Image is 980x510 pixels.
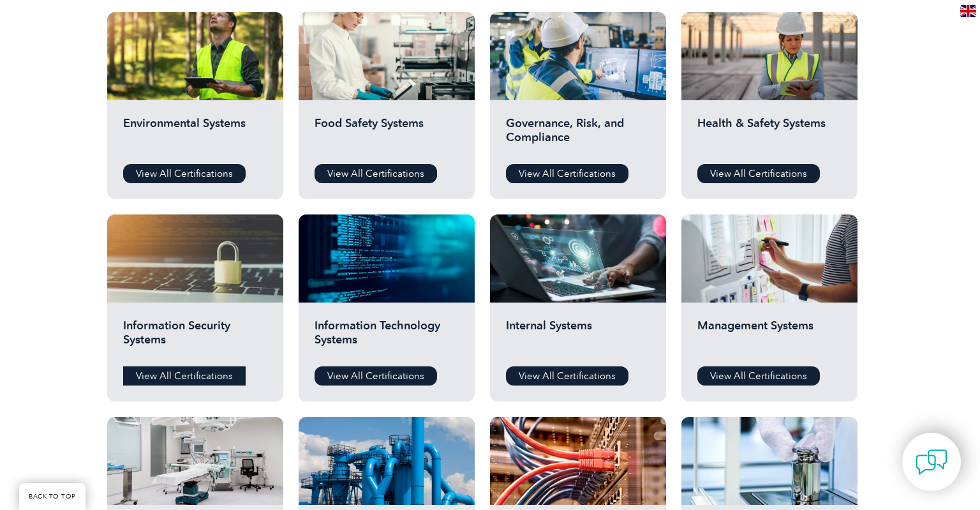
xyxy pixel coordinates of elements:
a: View All Certifications [123,366,246,386]
a: View All Certifications [315,366,437,386]
img: contact-chat.png [916,446,947,478]
h2: Health & Safety Systems [697,116,842,154]
h2: Internal Systems [506,319,650,357]
h2: Food Safety Systems [315,116,459,154]
a: View All Certifications [315,164,437,183]
h2: Information Security Systems [123,319,267,357]
img: en [960,5,976,17]
a: BACK TO TOP [19,483,85,510]
h2: Management Systems [697,319,842,357]
a: View All Certifications [697,366,820,386]
h2: Environmental Systems [123,116,267,154]
a: View All Certifications [123,164,246,183]
h2: Information Technology Systems [315,319,459,357]
a: View All Certifications [506,366,628,386]
a: View All Certifications [697,164,820,183]
h2: Governance, Risk, and Compliance [506,116,650,154]
a: View All Certifications [506,164,628,183]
